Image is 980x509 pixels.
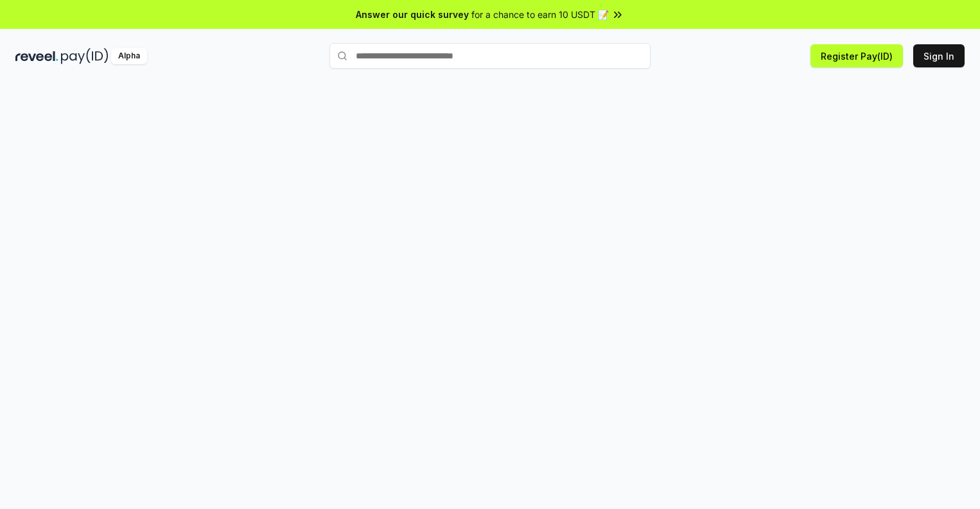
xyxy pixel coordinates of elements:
[61,48,109,64] img: pay_id
[913,44,965,67] button: Sign In
[810,44,903,67] button: Register Pay(ID)
[356,8,469,21] span: Answer our quick survey
[15,48,58,64] img: reveel_dark
[471,8,609,21] span: for a chance to earn 10 USDT 📝
[111,48,147,64] div: Alpha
